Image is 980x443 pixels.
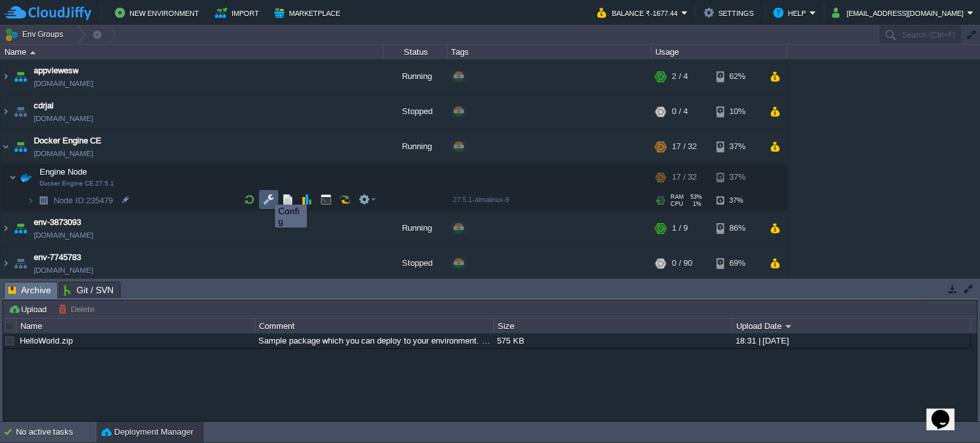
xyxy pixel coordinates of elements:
[716,59,758,94] div: 62%
[38,166,89,177] span: Engine Node
[4,25,68,43] button: Env Groups
[34,229,93,242] a: [DOMAIN_NAME]
[716,191,758,210] div: 37%
[926,392,967,430] iframe: chat widget
[672,211,688,245] div: 1 / 9
[671,201,683,207] span: CPU
[34,216,81,229] a: env-3873093
[34,64,78,77] a: appviewesw
[773,5,810,20] button: Help
[716,94,758,129] div: 10%
[672,164,697,190] div: 17 / 32
[1,246,11,280] img: AMDAwAAAACH5BAEAAAAALAAAAAABAAEAAAICRAEAOw==
[1,59,11,94] img: AMDAwAAAACH5BAEAAAAALAAAAAABAAEAAAICRAEAOw==
[274,5,344,20] button: Marketplace
[30,51,36,54] img: AMDAwAAAACH5BAEAAAAALAAAAAABAAEAAAICRAEAOw==
[8,282,51,298] span: Archive
[64,282,114,298] span: Git / SVN
[383,59,447,94] div: Running
[34,251,81,264] a: env-7745783
[101,426,193,439] button: Deployment Manager
[1,129,11,164] img: AMDAwAAAACH5BAEAAAAALAAAAAABAAEAAAICRAEAOw==
[448,45,651,59] div: Tags
[716,246,758,280] div: 69%
[1,45,383,59] div: Name
[732,333,970,348] div: 18:31 | [DATE]
[383,129,447,164] div: Running
[52,195,115,206] a: Node ID:235479
[384,45,447,59] div: Status
[17,164,35,190] img: AMDAwAAAACH5BAEAAAAALAAAAAABAAEAAAICRAEAOw==
[689,194,702,200] span: 53%
[4,5,91,21] img: CloudJiffy
[1,211,11,245] img: AMDAwAAAACH5BAEAAAAALAAAAAABAAEAAAICRAEAOw==
[11,59,29,94] img: AMDAwAAAACH5BAEAAAAALAAAAAABAAEAAAICRAEAOw==
[278,206,304,226] div: Config
[11,129,29,164] img: AMDAwAAAACH5BAEAAAAALAAAAAABAAEAAAICRAEAOw==
[34,112,93,125] a: [DOMAIN_NAME]
[733,319,970,333] div: Upload Date
[34,134,101,147] a: Docker Engine CE
[11,211,29,245] img: AMDAwAAAACH5BAEAAAAALAAAAAABAAEAAAICRAEAOw==
[716,164,758,190] div: 37%
[453,196,509,203] span: 27.5.1-almalinux-9
[58,303,98,315] button: Delete
[52,195,115,206] span: 235479
[671,194,684,200] span: RAM
[832,5,967,20] button: [EMAIL_ADDRESS][DOMAIN_NAME]
[34,264,93,277] a: [DOMAIN_NAME]
[255,333,493,348] div: Sample package which you can deploy to your environment. Feel free to delete and upload a package...
[54,196,86,205] span: Node ID:
[704,5,757,20] button: Settings
[34,191,52,210] img: AMDAwAAAACH5BAEAAAAALAAAAAABAAEAAAICRAEAOw==
[38,167,89,177] a: Engine NodeDocker Engine CE 27.5.1
[672,246,692,280] div: 0 / 90
[597,5,681,20] button: Balance ₹-1677.44
[20,336,73,345] a: HelloWorld.zip
[27,191,34,210] img: AMDAwAAAACH5BAEAAAAALAAAAAABAAEAAAICRAEAOw==
[34,147,93,160] a: [DOMAIN_NAME]
[672,59,688,94] div: 2 / 4
[672,129,697,164] div: 17 / 32
[115,5,203,20] button: New Environment
[494,333,731,348] div: 575 KB
[716,129,758,164] div: 37%
[1,94,11,129] img: AMDAwAAAACH5BAEAAAAALAAAAAABAAEAAAICRAEAOw==
[11,246,29,280] img: AMDAwAAAACH5BAEAAAAALAAAAAABAAEAAAICRAEAOw==
[256,319,493,333] div: Comment
[688,201,701,207] span: 1%
[716,211,758,245] div: 86%
[34,77,93,90] a: [DOMAIN_NAME]
[672,94,688,129] div: 0 / 4
[11,94,29,129] img: AMDAwAAAACH5BAEAAAAALAAAAAABAAEAAAICRAEAOw==
[383,94,447,129] div: Stopped
[9,164,17,190] img: AMDAwAAAACH5BAEAAAAALAAAAAABAAEAAAICRAEAOw==
[652,45,787,59] div: Usage
[383,211,447,245] div: Running
[17,319,255,333] div: Name
[40,180,114,187] span: Docker Engine CE 27.5.1
[8,303,50,315] button: Upload
[494,319,732,333] div: Size
[215,5,263,20] button: Import
[34,99,54,112] a: cdrjal
[383,246,447,280] div: Stopped
[16,422,96,442] div: No active tasks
